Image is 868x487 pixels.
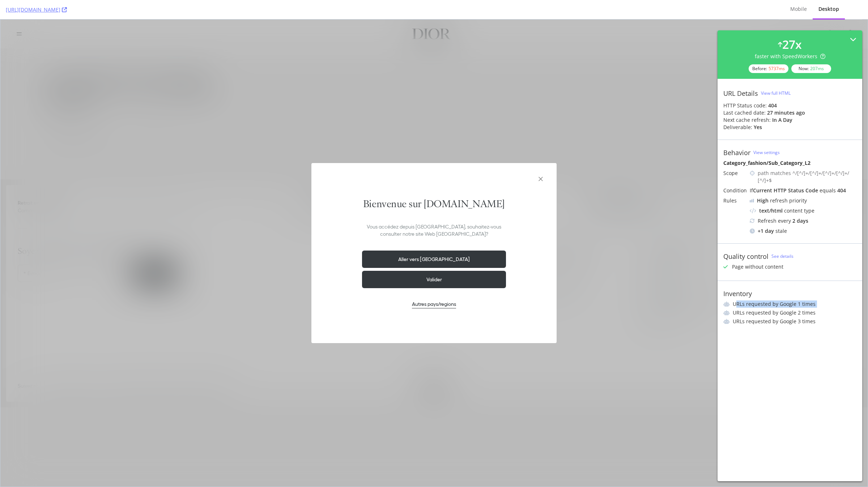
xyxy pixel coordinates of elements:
[723,252,769,260] div: Quality control
[820,187,836,194] div: equals
[723,290,752,298] div: Inventory
[810,65,824,72] div: 207 ms
[792,217,808,225] div: 2 days
[723,300,856,308] li: URLs requested by Google 1 times
[723,89,758,97] div: URL Details
[6,6,67,13] a: [URL][DOMAIN_NAME]
[723,116,771,124] div: Next cache refresh:
[758,170,856,184] div: path matches ^/[^/]+/[^/]+/[^/]+/[^/]+/[^/]+$
[755,53,825,60] div: faster with SpeedWorkers
[768,102,777,109] strong: 404
[771,253,793,259] a: See details
[750,217,856,225] div: Refresh every
[723,124,752,131] div: Deliverable:
[772,116,792,124] div: in a day
[758,227,774,235] div: + 1 day
[723,149,750,157] div: Behavior
[723,109,766,116] div: Last cached date:
[750,227,856,235] div: stale
[750,199,754,202] img: cRr4yx4cyByr8BeLxltRlzBPIAAAAAElFTkSuQmCC
[753,187,818,194] div: Current HTTP Status Code
[757,197,769,204] div: High
[732,263,783,270] div: Page without content
[723,187,747,194] div: Condition
[412,282,456,289] button: Autres pays/regions
[754,124,762,131] div: Yes
[757,197,807,204] div: refresh priority
[723,309,856,316] li: URLs requested by Google 2 times
[750,187,856,194] div: If
[536,155,545,164] button: Fermer la modale de géolocalisation
[723,197,747,204] div: Rules
[750,207,856,214] div: content type
[782,36,802,53] div: 27 x
[818,5,839,13] div: Desktop
[749,64,788,73] div: Before:
[790,5,807,13] div: Mobile
[723,102,856,109] div: HTTP Status code:
[767,109,805,116] div: 27 minutes ago
[362,251,506,269] button: Valider
[363,178,505,191] h4: Bienvenue sur [DOMAIN_NAME]
[791,64,831,73] div: Now:
[761,90,791,96] div: View full HTML
[753,149,780,155] a: View settings
[723,159,856,167] div: Category_fashion/Sub_Category_L2
[759,207,783,214] div: text/html
[723,318,856,325] li: URLs requested by Google 3 times
[362,231,506,248] button: Aller vers [GEOGRAPHIC_DATA]
[362,204,506,218] p: Vous accédez depuis [GEOGRAPHIC_DATA], souhaitez-vous consulter notre site Web [GEOGRAPHIC_DATA]?
[761,87,791,99] button: View full HTML
[837,187,846,194] div: 404
[769,65,785,72] div: 5737 ms
[723,170,747,177] div: Scope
